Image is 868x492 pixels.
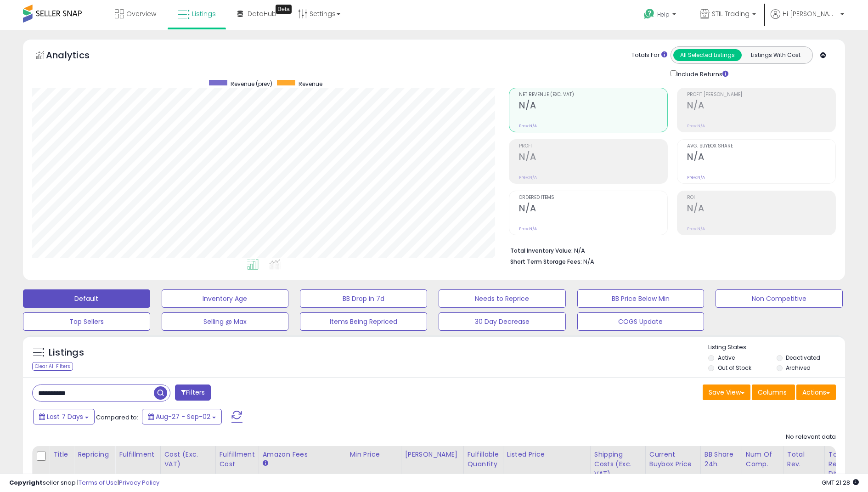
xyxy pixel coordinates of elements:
[510,244,829,255] li: N/A
[519,100,667,113] h2: N/A
[758,388,787,397] span: Columns
[47,412,83,421] span: Last 7 Days
[162,289,289,308] button: Inventory Age
[468,450,499,469] div: Fulfillable Quantity
[705,450,738,469] div: BB Share 24h.
[741,49,810,61] button: Listings With Cost
[786,354,820,362] label: Deactivated
[687,203,835,215] h2: N/A
[657,11,670,18] span: Help
[439,312,566,331] button: 30 Day Decrease
[673,49,742,61] button: All Selected Listings
[703,385,750,400] button: Save View
[175,385,211,401] button: Filters
[687,123,705,129] small: Prev: N/A
[350,450,397,459] div: Min Price
[771,9,844,30] a: Hi [PERSON_NAME]
[276,5,292,14] div: Tooltip anchor
[583,257,594,266] span: N/A
[716,289,843,308] button: Non Competitive
[126,9,156,18] span: Overview
[156,412,210,421] span: Aug-27 - Sep-02
[577,289,705,308] button: BB Price Below Min
[643,8,655,20] i: Get Help
[687,175,705,180] small: Prev: N/A
[405,450,460,459] div: [PERSON_NAME]
[519,123,537,129] small: Prev: N/A
[299,80,322,88] span: Revenue
[220,450,255,469] div: Fulfillment Cost
[718,354,735,362] label: Active
[53,450,70,459] div: Title
[687,152,835,164] h2: N/A
[23,312,150,331] button: Top Sellers
[519,226,537,232] small: Prev: N/A
[687,100,835,113] h2: N/A
[796,385,836,400] button: Actions
[231,80,272,88] span: Revenue (prev)
[9,478,43,487] strong: Copyright
[519,144,667,149] span: Profit
[79,478,118,487] a: Terms of Use
[300,289,427,308] button: BB Drop in 7d
[787,450,821,469] div: Total Rev.
[263,459,268,468] small: Amazon Fees.
[687,195,835,200] span: ROI
[164,450,212,469] div: Cost (Exc. VAT)
[192,9,216,18] span: Listings
[96,413,138,422] span: Compared to:
[631,51,667,60] div: Totals For
[752,385,795,400] button: Columns
[78,450,111,459] div: Repricing
[519,203,667,215] h2: N/A
[510,258,582,266] b: Short Term Storage Fees:
[637,1,685,30] a: Help
[119,478,159,487] a: Privacy Policy
[786,364,811,372] label: Archived
[786,433,836,441] div: No relevant data
[439,289,566,308] button: Needs to Reprice
[783,9,838,18] span: Hi [PERSON_NAME]
[248,9,276,18] span: DataHub
[519,92,667,97] span: Net Revenue (Exc. VAT)
[507,450,586,459] div: Listed Price
[687,144,835,149] span: Avg. Buybox Share
[577,312,705,331] button: COGS Update
[687,92,835,97] span: Profit [PERSON_NAME]
[519,195,667,200] span: Ordered Items
[9,479,159,487] div: seller snap | |
[510,247,573,254] b: Total Inventory Value:
[649,450,697,469] div: Current Buybox Price
[46,49,107,64] h5: Analytics
[519,175,537,180] small: Prev: N/A
[263,450,342,459] div: Amazon Fees
[829,450,846,479] div: Total Rev. Diff.
[664,68,739,79] div: Include Returns
[687,226,705,232] small: Prev: N/A
[718,364,751,372] label: Out of Stock
[49,346,84,359] h5: Listings
[594,450,642,479] div: Shipping Costs (Exc. VAT)
[822,478,859,487] span: 2025-09-10 21:28 GMT
[519,152,667,164] h2: N/A
[23,289,150,308] button: Default
[712,9,750,18] span: STIL Trading
[142,409,222,424] button: Aug-27 - Sep-02
[119,450,156,459] div: Fulfillment
[32,362,73,371] div: Clear All Filters
[708,343,845,352] p: Listing States:
[33,409,95,424] button: Last 7 Days
[162,312,289,331] button: Selling @ Max
[300,312,427,331] button: Items Being Repriced
[746,450,779,469] div: Num of Comp.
